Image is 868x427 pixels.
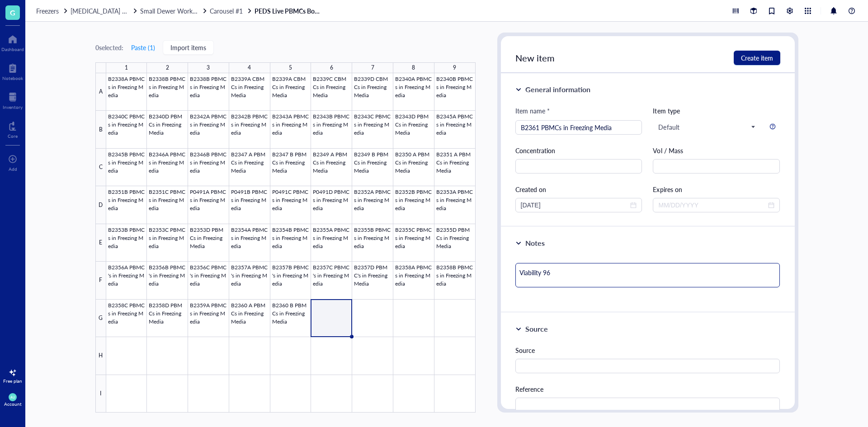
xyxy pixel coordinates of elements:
[95,337,106,375] div: H
[3,90,23,110] a: Inventory
[515,345,780,355] div: Source
[95,111,106,148] div: B
[207,62,210,74] div: 3
[371,62,374,74] div: 7
[95,73,106,111] div: A
[95,149,106,186] div: C
[163,40,214,55] button: Import items
[71,6,251,15] span: [MEDICAL_DATA] Storage ([PERSON_NAME]/[PERSON_NAME])
[515,145,642,155] div: Concentration
[170,44,206,51] span: Import items
[289,62,292,74] div: 5
[515,106,550,116] div: Item name
[36,6,59,15] span: Freezers
[248,62,251,74] div: 4
[330,62,333,74] div: 6
[658,123,755,131] span: Default
[255,7,322,15] a: PEDS Live PBMCs Box #56
[10,395,15,399] span: AU
[1,47,24,52] div: Dashboard
[2,61,23,81] a: Notebook
[95,224,106,262] div: E
[658,200,766,210] input: MM/DD/YYYY
[412,62,415,74] div: 8
[525,238,545,249] div: Notes
[653,184,780,194] div: Expires on
[1,32,24,52] a: Dashboard
[515,52,555,64] span: New item
[525,324,548,334] div: Source
[8,119,18,139] a: Core
[515,263,780,287] textarea: Viability 96
[95,300,106,337] div: G
[95,42,123,52] div: 0 selected:
[653,145,780,155] div: Vol / Mass
[36,7,69,15] a: Freezers
[8,133,18,139] div: Core
[95,186,106,224] div: D
[734,51,780,65] button: Create item
[515,184,642,194] div: Created on
[525,84,590,95] div: General information
[131,40,156,55] button: Paste (1)
[140,6,224,15] span: Small Dewer Working Storage
[210,6,243,15] span: Carousel #1
[166,62,169,74] div: 2
[3,378,22,384] div: Free plan
[95,375,106,413] div: I
[741,54,773,61] span: Create item
[140,7,253,15] a: Small Dewer Working StorageCarousel #1
[71,7,138,15] a: [MEDICAL_DATA] Storage ([PERSON_NAME]/[PERSON_NAME])
[453,62,456,74] div: 9
[125,62,128,74] div: 1
[95,262,106,299] div: F
[10,7,15,18] span: G
[9,166,17,172] div: Add
[2,75,23,81] div: Notebook
[653,106,780,116] div: Item type
[515,384,780,394] div: Reference
[521,200,629,210] input: MM/DD/YYYY
[4,401,22,407] div: Account
[3,104,23,110] div: Inventory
